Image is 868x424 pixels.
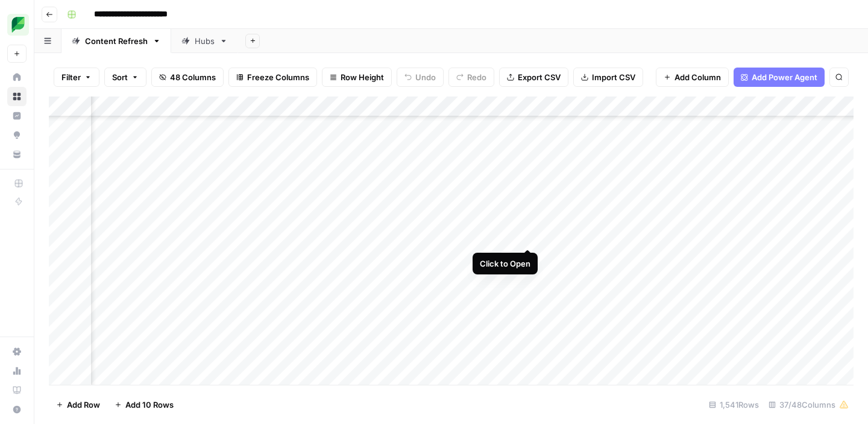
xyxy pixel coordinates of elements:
[7,14,29,36] img: SproutSocial Logo
[7,125,27,145] a: Opportunities
[704,395,764,414] div: 1,541 Rows
[415,71,436,83] span: Undo
[7,381,27,400] a: Learning Hub
[7,106,27,125] a: Insights
[49,395,107,414] button: Add Row
[125,399,174,411] span: Add 10 Rows
[151,68,224,87] button: 48 Columns
[448,68,494,87] button: Redo
[7,10,27,40] button: Workspace: SproutSocial
[573,68,643,87] button: Import CSV
[499,68,568,87] button: Export CSV
[104,68,146,87] button: Sort
[656,68,729,87] button: Add Column
[322,68,392,87] button: Row Height
[170,71,216,83] span: 48 Columns
[228,68,317,87] button: Freeze Columns
[752,71,817,83] span: Add Power Agent
[171,29,238,53] a: Hubs
[54,68,99,87] button: Filter
[7,361,27,381] a: Usage
[61,71,81,83] span: Filter
[467,71,486,83] span: Redo
[675,71,721,83] span: Add Column
[7,400,27,419] button: Help + Support
[67,399,100,411] span: Add Row
[7,342,27,361] a: Settings
[7,68,27,87] a: Home
[480,258,530,270] div: Click to Open
[247,71,309,83] span: Freeze Columns
[107,395,181,414] button: Add 10 Rows
[7,145,27,164] a: Your Data
[195,35,215,47] div: Hubs
[85,35,148,47] div: Content Refresh
[592,71,635,83] span: Import CSV
[734,68,825,87] button: Add Power Agent
[7,87,27,106] a: Browse
[518,71,561,83] span: Export CSV
[397,68,444,87] button: Undo
[112,71,128,83] span: Sort
[341,71,384,83] span: Row Height
[61,29,171,53] a: Content Refresh
[764,395,854,414] div: 37/48 Columns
